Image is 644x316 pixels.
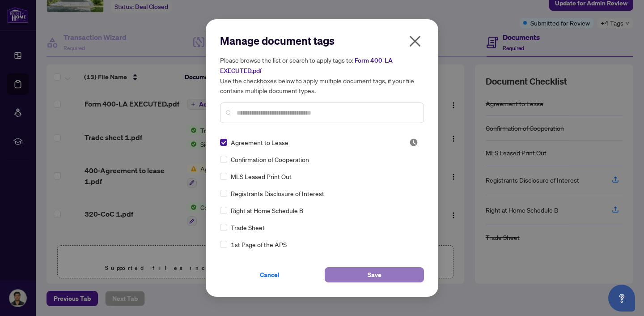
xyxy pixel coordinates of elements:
[220,55,424,95] h5: Please browse the list or search to apply tags to: Use the checkboxes below to apply multiple doc...
[325,267,424,282] button: Save
[231,222,265,232] span: Trade Sheet
[220,267,319,282] button: Cancel
[408,34,422,48] span: close
[368,268,381,282] span: Save
[231,239,287,249] span: 1st Page of the APS
[409,138,418,147] img: status
[409,138,418,147] span: Pending Review
[260,268,280,282] span: Cancel
[231,154,309,164] span: Confirmation of Cooperation
[231,171,292,181] span: MLS Leased Print Out
[231,137,288,147] span: Agreement to Lease
[608,285,635,312] button: Open asap
[220,34,424,48] h2: Manage document tags
[231,205,303,215] span: Right at Home Schedule B
[231,188,324,198] span: Registrants Disclosure of Interest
